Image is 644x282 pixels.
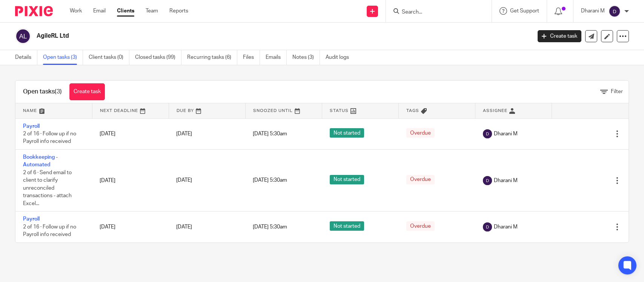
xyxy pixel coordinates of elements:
[330,175,364,184] span: Not started
[253,109,293,113] span: Snoozed Until
[176,178,192,183] span: [DATE]
[169,7,188,15] a: Reports
[135,50,181,65] a: Closed tasks (99)
[23,131,76,144] span: 2 of 16 · Follow up if no Payroll info received
[176,131,192,136] span: [DATE]
[494,177,518,184] span: Dharani M
[538,30,581,42] a: Create task
[326,50,355,65] a: Audit logs
[89,50,129,65] a: Client tasks (0)
[483,176,492,185] img: svg%3E
[253,224,287,230] span: [DATE] 5:30am
[55,89,62,95] span: (3)
[146,7,158,15] a: Team
[253,178,287,183] span: [DATE] 5:30am
[494,130,518,138] span: Dharani M
[15,28,31,44] img: svg%3E
[406,109,419,113] span: Tags
[43,50,83,65] a: Open tasks (3)
[23,170,72,206] span: 2 of 6 · Send email to client to clarify unreconciled transactions - attach Excel...
[581,7,605,15] p: Dharani M
[117,7,134,15] a: Clients
[23,155,58,167] a: Bookkeeping - Automated
[15,50,37,65] a: Details
[253,131,287,136] span: [DATE] 5:30am
[70,7,82,15] a: Work
[92,211,169,242] td: [DATE]
[330,221,364,231] span: Not started
[406,128,435,138] span: Overdue
[401,9,469,16] input: Search
[292,50,320,65] a: Notes (3)
[92,149,169,211] td: [DATE]
[483,222,492,231] img: svg%3E
[406,175,435,184] span: Overdue
[611,89,623,94] span: Filter
[15,6,53,16] img: Pixie
[37,32,428,40] h2: AgileRL Ltd
[92,118,169,149] td: [DATE]
[176,224,192,230] span: [DATE]
[510,8,539,14] span: Get Support
[330,128,364,138] span: Not started
[69,83,105,100] a: Create task
[243,50,260,65] a: Files
[266,50,287,65] a: Emails
[187,50,237,65] a: Recurring tasks (6)
[609,5,621,17] img: svg%3E
[406,221,435,231] span: Overdue
[93,7,106,15] a: Email
[23,216,40,222] a: Payroll
[483,129,492,138] img: svg%3E
[330,109,349,113] span: Status
[23,88,62,96] h1: Open tasks
[494,223,518,231] span: Dharani M
[23,124,40,129] a: Payroll
[23,224,76,238] span: 2 of 16 · Follow up if no Payroll info received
